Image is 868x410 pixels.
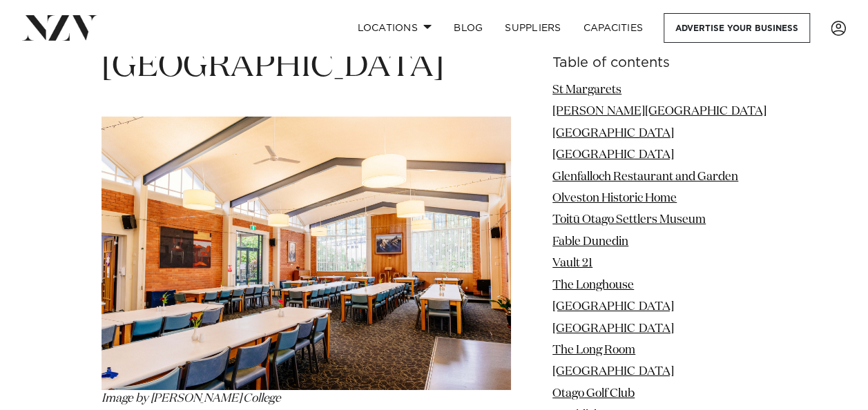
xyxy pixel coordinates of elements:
[552,323,674,335] a: [GEOGRAPHIC_DATA]
[552,215,706,226] a: Toitū Otago Settlers Museum
[552,106,766,117] a: [PERSON_NAME][GEOGRAPHIC_DATA]
[552,301,674,313] a: [GEOGRAPHIC_DATA]
[552,258,592,270] a: Vault 21
[22,15,97,40] img: nzv-logo.png
[102,393,281,404] em: Image by [PERSON_NAME] College
[552,193,677,204] a: Olveston Historic Home
[552,280,634,291] a: The Longhouse
[552,388,635,400] a: Otago Golf Club
[552,128,674,139] a: [GEOGRAPHIC_DATA]
[552,344,635,356] a: The Long Room
[552,149,674,161] a: [GEOGRAPHIC_DATA]
[552,56,766,70] h6: Table of contents
[443,13,494,43] a: BLOG
[552,367,674,378] a: [GEOGRAPHIC_DATA]
[552,84,621,96] a: St Margarets
[346,13,443,43] a: Locations
[552,236,628,248] a: Fable Dunedin
[664,13,810,43] a: Advertise your business
[552,171,738,183] a: Glenfalloch Restaurant and Garden
[572,13,655,43] a: Capacities
[494,13,572,43] a: SUPPLIERS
